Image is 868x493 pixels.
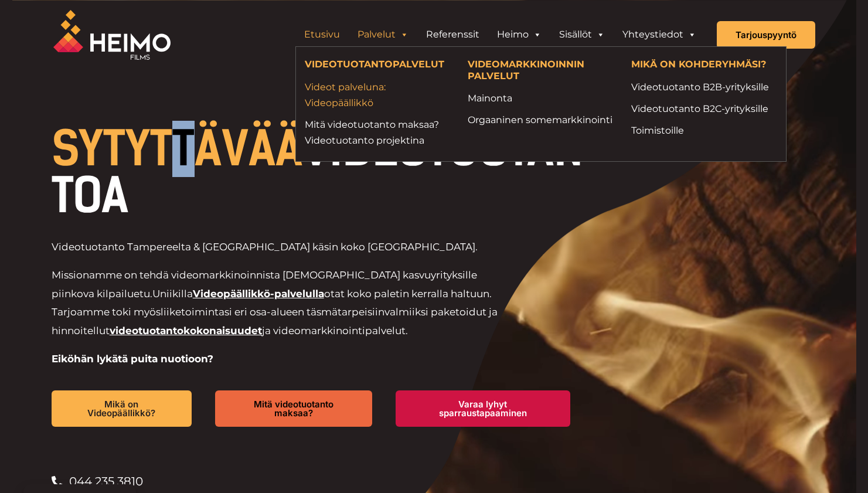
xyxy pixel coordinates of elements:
a: Tarjouspyyntö [717,21,815,49]
span: valmiiksi paketoidut ja hinnoitellut [52,306,498,336]
h4: VIDEOMARKKINOINNIN PALVELUT [468,59,614,84]
span: SYTYTTÄVÄÄ [52,121,302,177]
span: Varaa lyhyt sparraustapaaminen [414,400,552,417]
a: Toimistoille [631,123,777,138]
a: Videopäällikkö-palvelulla [193,288,324,300]
a: Varaa lyhyt sparraustapaaminen [396,390,570,427]
a: Mikä on Videopäällikkö? [52,390,192,427]
h4: MIKÄ ON KOHDERYHMÄSI? [631,59,777,73]
h4: VIDEOTUOTANTOPALVELUT [305,59,451,73]
span: 044 235 3810 [66,471,143,492]
a: 044 235 3810 [52,471,594,492]
a: Palvelut [349,23,417,46]
p: Videotuotanto Tampereelta & [GEOGRAPHIC_DATA] käsin koko [GEOGRAPHIC_DATA]. [52,238,514,257]
a: Videot palveluna: Videopäällikkö [305,79,451,111]
a: Yhteystiedot [614,23,705,46]
strong: Eiköhän lykätä puita nuotioon? [52,353,213,365]
img: Heimo Filmsin logo [53,10,171,60]
span: ja videomarkkinointipalvelut. [262,325,408,336]
a: Mitä videotuotanto maksaa?Videotuotanto projektina [305,117,451,148]
a: Videotuotanto B2C-yrityksille [631,101,777,117]
a: Sisällöt [550,23,614,46]
span: liiketoimintasi eri osa-alueen täsmätarpeisiin [161,306,384,318]
a: Videotuotanto B2B-yrityksille [631,79,777,95]
h1: VIDEOTUOTANTOA [52,125,594,219]
span: Mitä videotuotanto maksaa? [234,400,353,417]
p: Missionamme on tehdä videomarkkinoinnista [DEMOGRAPHIC_DATA] kasvuyrityksille piinkova kilpailuetu. [52,266,514,340]
a: Heimo [488,23,550,46]
a: Mitä videotuotanto maksaa? [215,390,372,427]
a: Referenssit [417,23,488,46]
a: Mainonta [468,90,614,106]
a: videotuotantokokonaisuudet [110,325,262,336]
span: Mikä on Videopäällikkö? [70,400,173,417]
a: Orgaaninen somemarkkinointi [468,112,614,128]
a: Etusivu [295,23,349,46]
aside: Header Widget 1 [290,23,711,46]
span: Uniikilla [152,288,193,300]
